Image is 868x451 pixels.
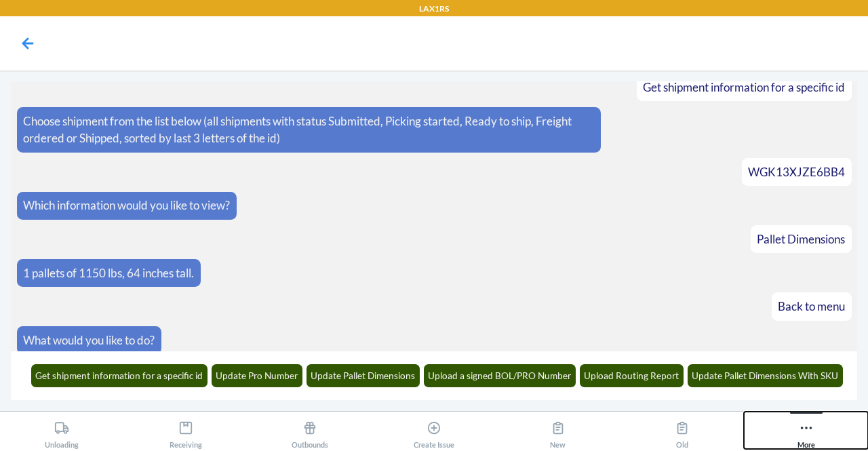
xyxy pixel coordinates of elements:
[23,197,230,214] p: Which information would you like to view?
[124,412,248,449] button: Receiving
[414,415,454,449] div: Create Issue
[212,364,303,387] button: Update Pro Number
[797,415,815,449] div: More
[292,415,328,449] div: Outbounds
[424,364,576,387] button: Upload a signed BOL/PRO Number
[31,364,208,387] button: Get shipment information for a specific id
[643,80,845,94] span: Get shipment information for a specific id
[248,412,372,449] button: Outbounds
[496,412,620,449] button: New
[307,364,420,387] button: Update Pallet Dimensions
[372,412,496,449] button: Create Issue
[778,299,845,313] span: Back to menu
[23,264,194,282] p: 1 pallets of 1150 lbs, 64 inches tall.
[688,364,844,387] button: Update Pallet Dimensions With SKU
[580,364,684,387] button: Upload Routing Report
[550,415,566,449] div: New
[757,232,845,246] span: Pallet Dimensions
[419,3,449,15] p: LAX1RS
[23,113,595,147] p: Choose shipment from the list below (all shipments with status Submitted, Picking started, Ready ...
[620,412,744,449] button: Old
[744,412,868,449] button: More
[748,165,845,179] span: WGK13XJZE6BB4
[23,332,155,349] p: What would you like to do?
[170,415,202,449] div: Receiving
[675,415,690,449] div: Old
[45,415,79,449] div: Unloading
